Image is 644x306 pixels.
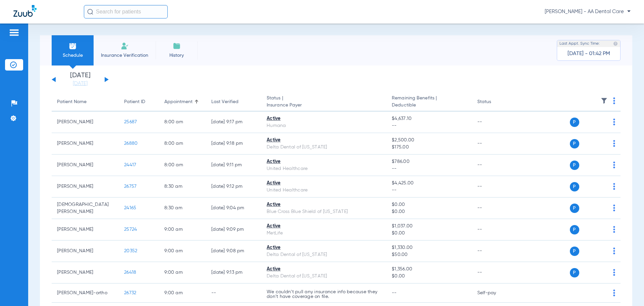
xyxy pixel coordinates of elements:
span: 24165 [124,206,136,210]
span: $4,425.00 [392,180,466,187]
td: 9:00 AM [159,283,206,303]
img: group-dot-blue.svg [613,269,615,276]
td: 8:30 AM [159,198,206,219]
th: Status | [261,93,386,112]
div: Active [267,244,381,251]
img: filter.svg [601,97,607,104]
img: hamburger-icon [9,29,19,37]
td: -- [472,219,517,241]
span: -- [392,187,466,194]
td: 8:00 AM [159,112,206,133]
img: group-dot-blue.svg [613,183,615,190]
img: History [173,42,181,50]
span: $1,330.00 [392,244,466,251]
span: $50.00 [392,251,466,258]
td: -- [472,112,517,133]
img: group-dot-blue.svg [613,162,615,168]
div: Active [267,223,381,230]
span: Insurance Payer [267,102,381,109]
img: Manual Insurance Verification [121,42,129,50]
td: [PERSON_NAME] [52,133,119,155]
td: [PERSON_NAME] [52,176,119,198]
span: -- [392,165,466,172]
span: P [570,247,579,256]
span: 24417 [124,163,136,167]
div: Active [267,158,381,165]
td: -- [472,155,517,176]
a: [DATE] [60,80,100,87]
span: 26418 [124,270,136,275]
td: 9:00 AM [159,241,206,262]
span: 20352 [124,249,137,253]
span: $1,037.00 [392,223,466,230]
span: [PERSON_NAME] - AA Dental Care [545,8,631,15]
input: Search for patients [84,5,168,18]
span: P [570,161,579,170]
span: P [570,268,579,277]
span: $0.00 [392,208,466,215]
span: 25687 [124,120,137,124]
span: Schedule [57,52,89,59]
span: $0.00 [392,201,466,208]
div: Last Verified [211,98,256,105]
td: 9:00 AM [159,219,206,241]
img: group-dot-blue.svg [613,97,615,104]
td: [DATE] 9:09 PM [206,219,261,241]
td: 8:30 AM [159,176,206,198]
div: Delta Dental of [US_STATE] [267,251,381,258]
span: [DATE] - 01:42 PM [568,50,610,57]
img: Schedule [69,42,77,50]
span: P [570,139,579,148]
li: [DATE] [60,72,100,87]
span: History [161,52,193,59]
td: [PERSON_NAME] [52,155,119,176]
div: Active [267,266,381,273]
span: $2,500.00 [392,137,466,144]
td: [DATE] 9:12 PM [206,176,261,198]
div: Patient ID [124,98,145,105]
td: [DATE] 9:11 PM [206,155,261,176]
div: Last Verified [211,98,238,105]
img: Search Icon [87,9,93,15]
img: group-dot-blue.svg [613,248,615,254]
div: Appointment [164,98,201,105]
div: Active [267,180,381,187]
div: Appointment [164,98,193,105]
span: $786.00 [392,158,466,165]
span: 26757 [124,184,137,189]
img: group-dot-blue.svg [613,290,615,296]
p: We couldn’t pull any insurance info because they don’t have coverage on file. [267,290,381,299]
span: Deductible [392,102,466,109]
div: Active [267,115,381,122]
span: 26880 [124,141,138,146]
span: -- [392,122,466,129]
span: $0.00 [392,273,466,280]
td: [DATE] 9:18 PM [206,133,261,155]
td: [DATE] 9:17 PM [206,112,261,133]
td: -- [206,283,261,303]
div: Active [267,201,381,208]
div: Humana [267,122,381,129]
span: 25724 [124,227,137,232]
td: [DATE] 9:13 PM [206,262,261,283]
td: [PERSON_NAME] [52,112,119,133]
td: [PERSON_NAME] [52,262,119,283]
td: [DATE] 9:04 PM [206,198,261,219]
span: P [570,204,579,213]
div: United Healthcare [267,187,381,194]
div: Patient Name [57,98,113,105]
span: $0.00 [392,230,466,237]
td: [PERSON_NAME]-ortho [52,283,119,303]
td: [PERSON_NAME] [52,241,119,262]
th: Remaining Benefits | [386,93,472,112]
div: Blue Cross Blue Shield of [US_STATE] [267,208,381,215]
img: group-dot-blue.svg [613,205,615,211]
td: [DATE] 9:08 PM [206,241,261,262]
td: [PERSON_NAME] [52,219,119,241]
td: -- [472,241,517,262]
td: -- [472,133,517,155]
td: 9:00 AM [159,262,206,283]
td: -- [472,262,517,283]
span: P [570,225,579,234]
td: -- [472,198,517,219]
